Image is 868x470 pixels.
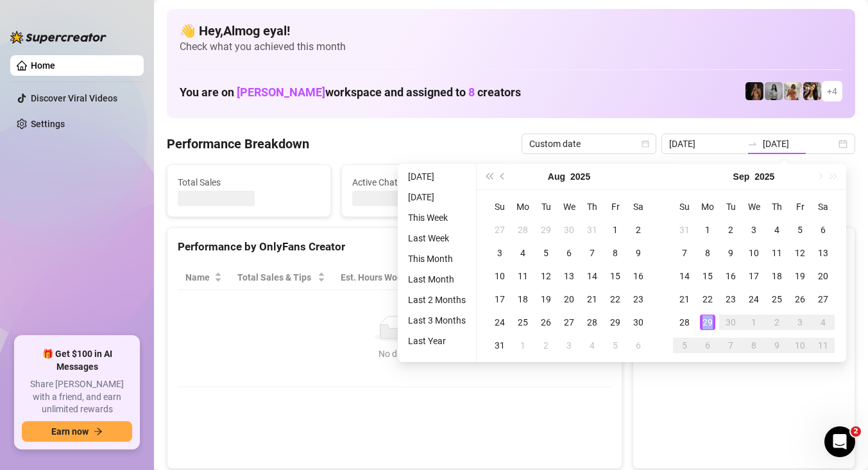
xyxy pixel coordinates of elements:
[824,426,855,457] iframe: Intercom live chat
[180,40,842,54] span: Check what you achieved this month
[642,140,649,148] span: calendar
[94,427,103,436] span: arrow-right
[527,175,670,189] span: Messages Sent
[178,238,611,256] div: Performance by OnlyFans Creator
[191,347,599,361] div: No data
[352,175,495,189] span: Active Chats
[230,265,333,290] th: Total Sales & Tips
[31,60,55,71] a: Home
[180,22,842,40] h4: 👋 Hey, Almog eyal !
[745,82,763,100] img: D
[22,378,132,416] span: Share [PERSON_NAME] with a friend, and earn unlimited rewards
[765,82,783,100] img: A
[643,238,844,256] div: Sales by OnlyFans Creator
[827,84,837,98] span: + 4
[436,265,515,290] th: Sales / Hour
[31,119,65,129] a: Settings
[185,270,212,284] span: Name
[523,270,593,284] span: Chat Conversion
[10,31,106,44] img: logo-BBDzfeDw.svg
[468,85,475,99] span: 8
[180,85,521,100] h1: You are on workspace and assigned to creators
[51,426,89,437] span: Earn now
[178,265,230,290] th: Name
[341,270,419,284] div: Est. Hours Worked
[529,134,649,153] span: Custom date
[763,137,836,151] input: End date
[167,135,309,153] h4: Performance Breakdown
[784,82,802,100] img: Green
[851,426,861,437] span: 2
[22,421,132,442] button: Earn nowarrow-right
[22,348,132,373] span: 🎁 Get $100 in AI Messages
[31,93,117,103] a: Discover Viral Videos
[515,265,611,290] th: Chat Conversion
[178,175,320,189] span: Total Sales
[237,270,315,284] span: Total Sales & Tips
[444,270,497,284] span: Sales / Hour
[237,85,325,99] span: [PERSON_NAME]
[747,139,758,149] span: swap-right
[669,137,742,151] input: Start date
[747,139,758,149] span: to
[803,82,821,100] img: AD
